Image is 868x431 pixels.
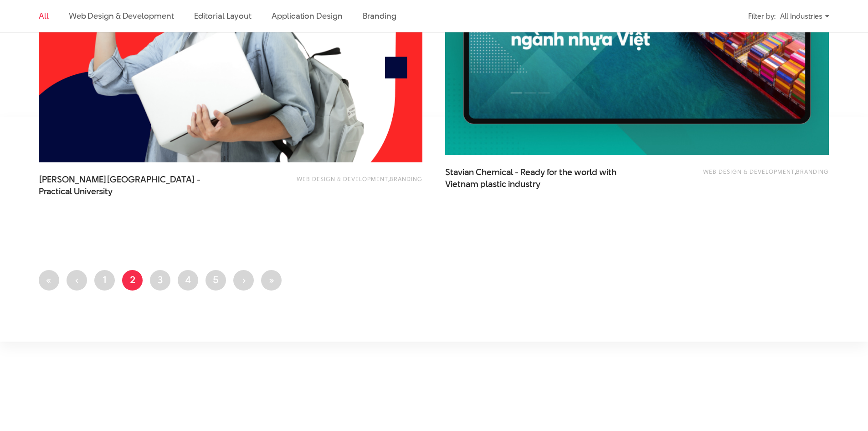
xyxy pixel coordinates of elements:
[150,270,170,291] a: 3
[46,273,52,286] span: «
[69,10,174,21] a: Web Design & Development
[269,174,422,192] div: ,
[242,273,246,286] span: ›
[445,178,540,190] span: Vietnam plastic industry
[390,175,422,183] a: Branding
[703,167,795,176] a: Web Design & Development
[445,166,627,189] span: Stavian Chemical - Ready for the world with
[272,10,342,21] a: Application Design
[75,273,79,286] span: ‹
[297,175,388,183] a: Web Design & Development
[363,10,396,21] a: Branding
[748,8,776,24] div: Filter by:
[205,270,226,291] a: 5
[780,8,829,24] div: All Industries
[194,10,252,21] a: Editorial Layout
[445,166,627,189] a: Stavian Chemical - Ready for the world withVietnam plastic industry
[675,166,829,185] div: ,
[268,273,274,286] span: »
[178,270,198,291] a: 4
[94,270,115,291] a: 1
[39,10,49,21] a: All
[39,174,221,197] a: [PERSON_NAME][GEOGRAPHIC_DATA] - Practical University
[796,167,829,176] a: Branding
